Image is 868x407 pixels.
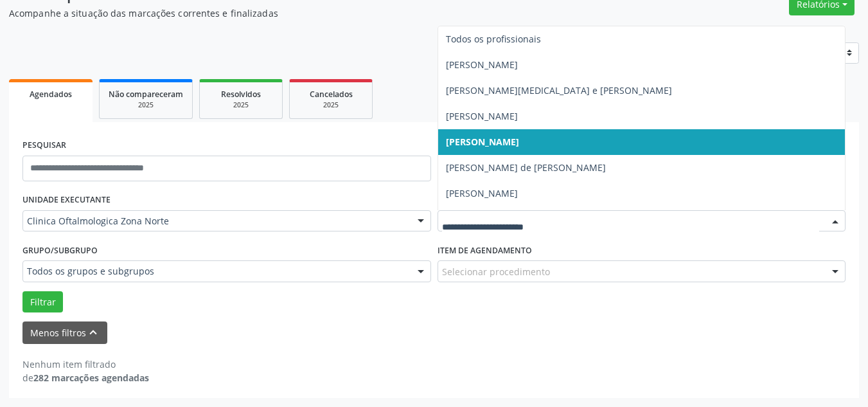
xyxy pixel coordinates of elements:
span: Cancelados [310,89,353,100]
label: PESQUISAR [22,136,66,156]
button: Menos filtroskeyboard_arrow_up [22,321,107,344]
span: Todos os profissionais [446,33,541,45]
span: [PERSON_NAME] [446,59,518,71]
div: 2025 [109,100,183,110]
label: UNIDADE EXECUTANTE [22,190,111,210]
span: [PERSON_NAME][MEDICAL_DATA] e [PERSON_NAME] [446,84,672,96]
span: Clinica Oftalmologica Zona Norte [27,215,405,228]
div: 2025 [299,100,363,110]
span: Todos os grupos e subgrupos [27,265,405,278]
p: Acompanhe a situação das marcações correntes e finalizadas [9,6,604,20]
button: Filtrar [22,291,63,313]
span: [PERSON_NAME] [446,187,518,199]
span: [PERSON_NAME] [446,136,519,148]
div: de [22,371,149,384]
span: Agendados [30,89,72,100]
strong: 282 marcações agendadas [33,372,149,384]
div: Nenhum item filtrado [22,357,149,371]
div: 2025 [209,100,273,110]
i: keyboard_arrow_up [86,325,100,339]
span: Resolvidos [221,89,261,100]
span: Não compareceram [109,89,183,100]
label: Grupo/Subgrupo [22,240,98,260]
span: [PERSON_NAME] [446,110,518,122]
span: Selecionar procedimento [442,265,550,278]
span: [PERSON_NAME] de [PERSON_NAME] [446,161,606,174]
label: Item de agendamento [438,240,532,260]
